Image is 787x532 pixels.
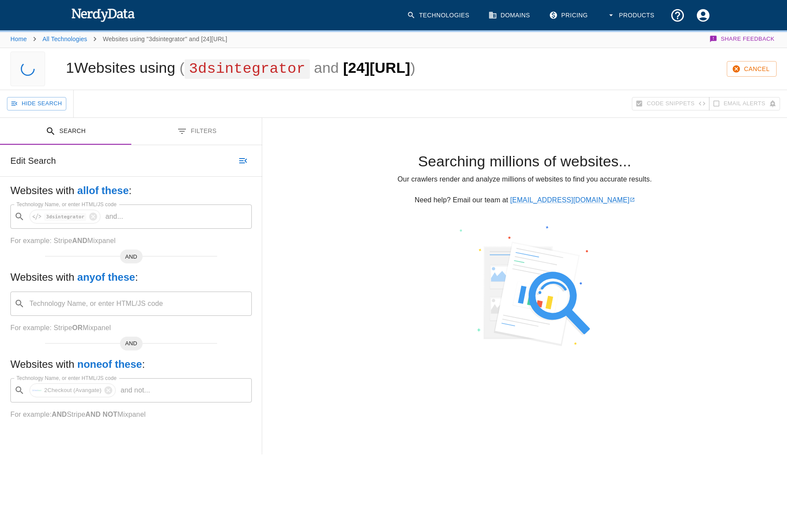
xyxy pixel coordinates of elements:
[10,184,252,198] h5: Websites with :
[16,374,117,382] label: Technology Name, or enter HTML/JS code
[10,270,252,284] h5: Websites with :
[410,59,416,76] span: )
[10,357,252,371] h5: Websites with :
[10,154,56,168] h6: Edit Search
[102,211,127,222] p: and ...
[117,385,153,396] p: and not ...
[10,409,252,420] p: For example: Stripe Mixpanel
[77,271,135,283] b: any of these
[52,411,67,418] b: AND
[131,118,263,145] button: Filters
[103,35,227,43] p: Websites using "3dsintegrator" and [24][URL]
[10,323,252,333] p: For example: Stripe Mixpanel
[310,59,343,76] span: and
[510,196,634,204] a: [EMAIL_ADDRESS][DOMAIN_NAME]
[77,185,129,196] b: all of these
[10,236,252,246] p: For example: Stripe Mixpanel
[708,30,777,48] button: Share Feedback
[544,3,595,28] a: Pricing
[85,411,117,418] b: AND NOT
[690,3,716,28] button: Account Settings
[276,152,773,171] h4: Searching millions of websites...
[77,358,142,370] b: none of these
[71,6,135,23] img: NerdyData.com
[179,59,185,76] span: (
[66,59,415,76] h1: 1 Websites using
[120,253,143,261] span: AND
[120,339,143,348] span: AND
[727,61,777,77] button: Cancel
[402,3,476,28] a: Technologies
[10,36,27,42] a: Home
[276,174,773,205] p: Our crawlers render and analyze millions of websites to find you accurate results. Need help? Ema...
[185,59,310,79] span: 3dsintegrator
[72,237,87,244] b: AND
[72,324,82,331] b: OR
[10,30,227,48] nav: breadcrumb
[343,59,410,76] span: [24][URL]
[665,3,690,28] button: Support and Documentation
[42,36,87,42] a: All Technologies
[483,3,537,28] a: Domains
[7,97,66,110] button: Hide Search
[16,201,117,208] label: Technology Name, or enter HTML/JS code
[602,3,661,28] button: Products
